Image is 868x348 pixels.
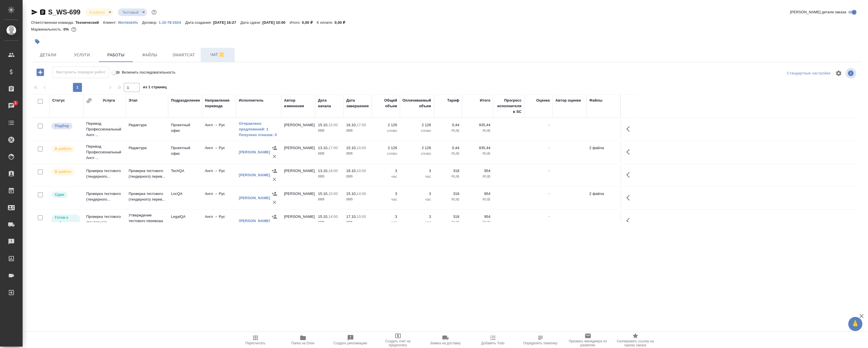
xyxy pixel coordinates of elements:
[86,98,92,104] button: Сгруппировать
[403,128,431,134] p: слово
[55,192,64,197] p: Сдан
[437,174,459,179] p: RUB
[270,167,279,175] button: Назначить
[375,220,397,225] p: час
[318,169,328,173] p: 13.10,
[270,221,279,229] button: Удалить
[346,174,369,179] p: 2025
[623,122,637,136] button: Здесь прячутся важные кнопки
[279,332,327,348] button: Папка на Drive
[375,145,397,151] p: 2 126
[357,123,366,127] p: 17:00
[75,20,103,25] p: Технический
[170,51,197,59] span: Smartcat
[465,191,490,197] p: 954
[241,20,262,25] p: Дата сдачи:
[262,20,290,25] p: [DATE] 10:00
[465,197,490,202] p: RUB
[55,169,71,175] p: В работе
[346,197,369,202] p: 2025
[465,145,490,151] p: 935,44
[589,98,602,103] div: Файлы
[33,66,48,78] button: Добавить работу
[83,118,126,141] td: Перевод Профессиональный Англ ...
[589,191,618,197] p: 2 файла
[31,20,75,25] p: Ответственная команда:
[402,98,431,109] div: Оплачиваемый объем
[281,188,315,208] td: [PERSON_NAME]
[11,100,20,106] span: 1
[612,332,659,348] button: Скопировать ссылку на оценку заказа
[83,211,126,231] td: Проверка тестового (тендерного...
[623,168,637,182] button: Здесь прячутся важные кнопки
[845,68,857,79] span: Посмотреть информацию
[168,188,202,208] td: LocQA
[51,122,81,130] div: Можно подбирать исполнителей
[318,128,341,134] p: 2025
[469,332,517,348] button: Добавить Todo
[465,122,490,128] p: 935,44
[850,318,860,330] span: 🙏
[437,220,459,225] p: RUB
[465,174,490,179] p: RUB
[31,35,44,48] button: Добавить тэг
[168,165,202,185] td: TechQA
[318,192,328,196] p: 15.10,
[204,51,231,58] span: Чат
[357,192,366,196] p: 14:00
[465,151,490,156] p: RUB
[159,20,185,25] p: 1.10-78-2024
[55,215,77,226] p: Готов к работе
[302,20,317,25] p: 0,00 ₽
[85,8,113,16] div: В работе
[118,20,142,25] a: Worldskills
[52,98,65,103] div: Статус
[202,211,236,231] td: Англ → Рус
[328,146,338,150] p: 17:00
[168,142,202,162] td: Проектный офис
[34,51,62,59] span: Детали
[375,191,397,197] p: 3
[318,174,341,179] p: 2025
[328,192,338,196] p: 10:00
[785,69,832,78] div: split button
[39,9,46,16] button: Скопировать ссылку
[480,98,490,103] div: Итого
[318,197,341,202] p: 2025
[375,214,397,220] p: 3
[143,84,167,92] span: из 1 страниц
[88,10,106,15] button: В работе
[31,27,63,31] p: Маржинальность:
[318,220,341,225] p: 2025
[51,168,81,176] div: Исполнитель выполняет работу
[403,151,431,156] p: слово
[270,212,279,221] button: Назначить
[122,70,176,75] span: Включить последовательность
[375,98,397,109] div: Общий объем
[129,122,165,128] p: Редактура
[239,121,278,132] a: Отправлено предложений: 1
[549,214,550,219] a: -
[375,174,397,179] p: час
[328,123,338,127] p: 15:00
[437,214,459,220] p: 318
[346,128,369,134] p: 2025
[832,66,845,80] span: Настроить таблицу
[357,169,366,173] p: 10:00
[281,142,315,162] td: [PERSON_NAME]
[375,168,397,174] p: 3
[142,20,159,25] p: Договор:
[536,98,550,103] div: Оценка
[437,122,459,128] p: 0,44
[121,10,140,15] button: Тестовый
[346,98,369,109] div: Дата завершения
[375,122,397,128] p: 2 126
[346,123,357,127] p: 16.10,
[437,151,459,156] p: RUB
[549,123,550,127] a: -
[51,191,81,199] div: Менеджер проверил работу исполнителя, передает ее на следующий этап
[270,175,279,184] button: Удалить
[239,150,270,154] a: [PERSON_NAME]
[346,146,357,150] p: 15.10,
[171,98,200,103] div: Подразделение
